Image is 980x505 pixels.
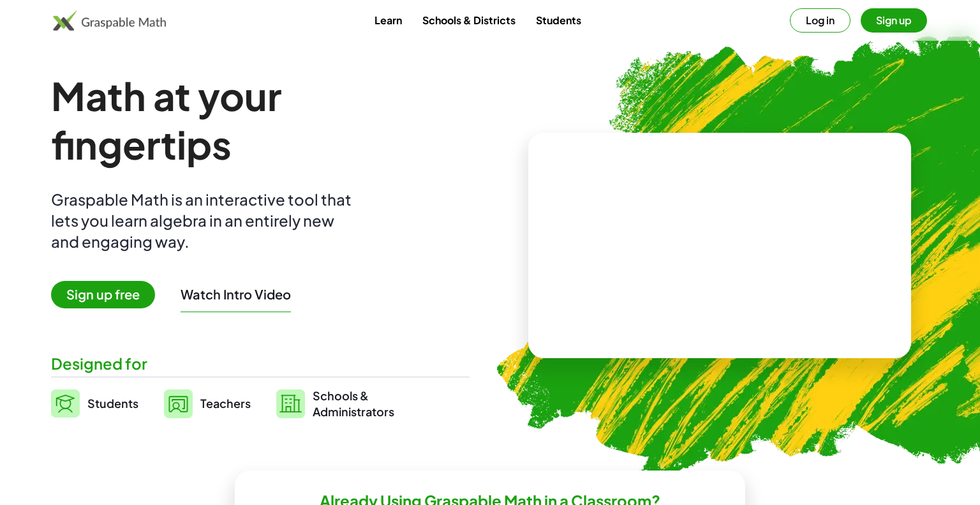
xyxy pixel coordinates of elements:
span: Teachers [200,396,251,411]
h1: Math at your fingertips [51,72,457,169]
img: svg%3e [51,389,80,418]
span: Sign up free [51,281,155,308]
div: Designed for [51,353,470,374]
span: Students [87,396,138,411]
img: svg%3e [164,389,193,418]
a: Students [526,8,591,32]
button: Sign up [861,8,927,33]
button: Watch Intro Video [181,286,291,303]
img: svg%3e [276,389,305,418]
span: Schools & Administrators [313,388,394,419]
video: What is this? This is dynamic math notation. Dynamic math notation plays a central role in how Gr... [624,198,815,294]
button: Log in [790,8,850,33]
a: Students [51,388,138,419]
a: Schools &Administrators [276,388,394,419]
a: Teachers [164,388,251,419]
a: Schools & Districts [412,8,526,32]
div: Graspable Math is an interactive tool that lets you learn algebra in an entirely new and engaging... [51,189,357,252]
a: Learn [364,8,412,32]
